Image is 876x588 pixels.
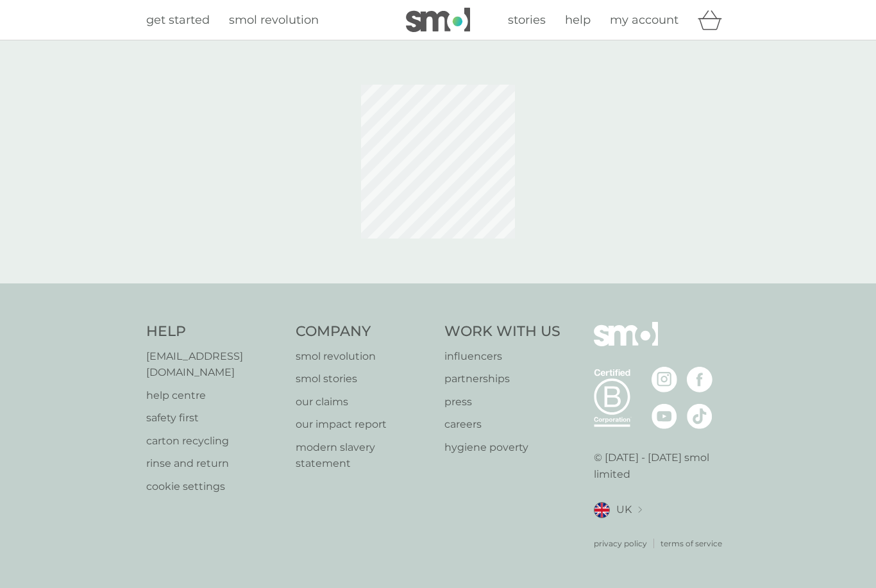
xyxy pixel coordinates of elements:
[146,322,283,342] h4: Help
[565,13,591,27] span: help
[638,507,642,514] img: select a new location
[146,433,283,449] a: carton recycling
[444,439,560,456] a: hygiene poverty
[565,11,591,29] a: help
[594,502,610,518] img: UK flag
[594,449,730,482] p: © [DATE] - [DATE] smol limited
[406,8,470,32] img: smol
[508,13,546,27] span: stories
[146,387,283,404] a: help centre
[229,11,319,29] a: smol revolution
[146,478,283,495] a: cookie settings
[229,13,319,27] span: smol revolution
[594,322,658,365] img: smol
[296,371,432,387] a: smol stories
[146,11,210,29] a: get started
[687,367,712,392] img: visit the smol Facebook page
[146,348,283,381] a: [EMAIL_ADDRESS][DOMAIN_NAME]
[146,410,283,426] a: safety first
[616,501,632,518] span: UK
[444,394,560,410] a: press
[661,537,722,550] a: terms of service
[444,416,560,433] a: careers
[296,348,432,365] a: smol revolution
[296,439,432,472] a: modern slavery statement
[444,371,560,387] a: partnerships
[296,416,432,433] a: our impact report
[698,7,730,33] div: basket
[594,537,647,550] a: privacy policy
[610,11,678,29] a: my account
[296,322,432,342] h4: Company
[610,13,678,27] span: my account
[146,13,210,27] span: get started
[296,394,432,410] a: our claims
[146,455,283,472] a: rinse and return
[687,403,712,429] img: visit the smol Tiktok page
[652,367,677,392] img: visit the smol Instagram page
[508,11,546,29] a: stories
[444,322,560,342] h4: Work With Us
[652,403,677,429] img: visit the smol Youtube page
[444,348,560,365] a: influencers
